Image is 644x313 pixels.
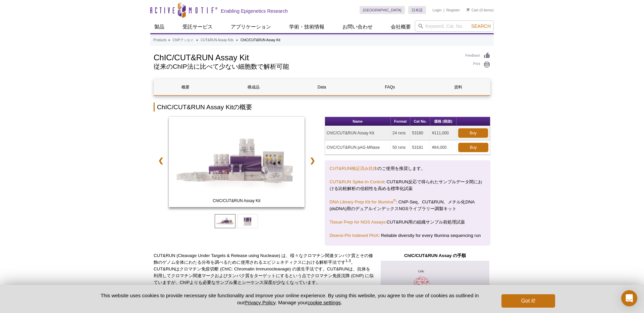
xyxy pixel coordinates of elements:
a: ❯ [305,153,320,168]
a: お問い合わせ [338,20,377,33]
a: ❮ [154,153,168,168]
a: Products [153,37,166,43]
a: ChIPアッセイ [173,37,194,43]
a: Login [433,8,442,12]
td: 53181 [410,140,430,155]
p: CUT&RUN用の組織サンプル前処理試薬 [330,219,486,226]
p: This website uses cookies to provide necessary site functionality and improve your online experie... [89,292,490,306]
td: 53180 [410,126,430,140]
h2: Enabling Epigenetics Research [221,8,288,14]
a: Feedback [465,52,490,59]
a: Print [465,61,490,68]
td: 24 rxns [391,126,410,140]
a: 概要 [154,79,217,95]
a: 資料 [427,79,490,95]
span: ChIC/CUT&RUN Assay Kit [170,197,303,204]
li: » [236,38,238,42]
th: Cat No. [410,117,430,126]
th: Name [325,117,391,126]
a: CUT&RUN Assay Kits [201,37,233,43]
span: Search [471,23,491,29]
li: (0 items) [467,6,494,14]
td: ChIC/CUT&RUN Assay Kit [325,126,391,140]
a: ChIC/CUT&RUN Assay Kit [169,117,305,209]
a: FAQs [359,79,422,95]
a: CUT&RUN Spike-In Control [330,179,384,184]
input: Keyword, Cat. No. [415,20,494,32]
p: : Reliable diversity for every Illumina sequencing run [330,232,486,239]
h2: 従来のChIP法に比べて少ない細胞数で解析可能 [154,64,459,70]
li: » [168,38,170,42]
a: CUT&RUN検証済み抗体 [330,166,377,171]
li: ChIC/CUT&RUN Assay Kit [240,38,280,42]
sup: 1-3 [345,259,351,263]
a: [GEOGRAPHIC_DATA] [360,6,405,14]
a: 学術・技術情報 [285,20,328,33]
td: ¥64,000 [430,140,457,155]
a: Register [446,8,460,12]
a: Buy [458,128,488,138]
img: ChIC/CUT&RUN Assay Kit [169,117,305,207]
sup: ® [393,198,396,202]
a: 製品 [150,20,168,33]
a: Tissue Prep for NGS Assays: [330,220,387,225]
td: ¥111,000 [430,126,457,140]
p: : CUT&RUN反応で得られたサンプルデータ間における比較解析の信頼性を高める標準化試薬 [330,179,486,192]
div: Open Intercom Messenger [621,290,637,306]
img: Your Cart [467,8,470,11]
p: : ChIP-Seq、CUT&RUN、メチル化DNA (dsDNA)用のデュアルインデックスNGSライブラリー調製キット [330,199,486,212]
a: Diversi-Phi Indexed PhiX [330,233,379,238]
a: DNA Library Prep Kit for Illumina® [330,199,396,204]
button: Search [469,23,493,29]
a: 受託サービス [178,20,217,33]
a: Cart [467,8,478,12]
a: 会社概要 [387,20,415,33]
a: 構成品 [222,79,285,95]
a: アプリケーション [227,20,275,33]
strong: ChIC/CUT&RUN Assay の手順 [404,253,466,258]
a: Buy [458,143,488,152]
button: cookie settings [308,300,341,305]
a: Data [290,79,353,95]
a: 日本語 [408,6,426,14]
td: 50 rxns [391,140,410,155]
a: Privacy Policy [245,300,275,305]
p: CUT&RUN (Cleavage Under Targets & Release using Nuclease) は、様々なクロマチン関連タンパク質とその修飾のゲノム全体にわたる分布を調べるた... [154,252,375,286]
p: のご使用を推奨します。 [330,165,486,172]
button: Got it! [501,294,555,308]
li: | [443,6,444,14]
h2: ChIC/CUT&RUN Assay Kitの概要 [154,103,490,112]
li: » [196,38,198,42]
th: Format [391,117,410,126]
th: 価格 (税抜) [430,117,457,126]
td: ChIC/CUT&RUN pAG-MNase [325,140,391,155]
h1: ChIC/CUT&RUN Assay Kit [154,52,459,62]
